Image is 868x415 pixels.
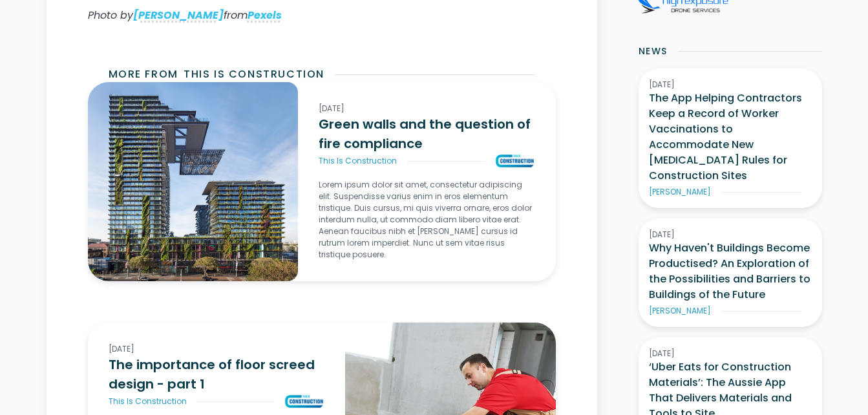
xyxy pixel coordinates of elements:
em: Photo by [88,8,133,23]
img: The importance of floor screed design - part 1 [284,394,324,409]
div: [DATE] [649,348,812,359]
h2: News [639,45,668,58]
h2: More from [109,67,178,82]
div: [DATE] [319,103,535,114]
a: [DATE]The App Helping Contractors Keep a Record of Worker Vaccinations to Accommodate New [MEDICA... [639,69,822,208]
div: This Is Construction [319,155,397,167]
div: [DATE] [109,343,324,355]
p: Lorem ipsum dolor sit amet, consectetur adipiscing elit. Suspendisse varius enim in eros elementu... [319,179,535,261]
h3: Green walls and the question of fire compliance [319,114,535,153]
img: Green walls and the question of fire compliance [494,153,535,169]
h3: The importance of floor screed design - part 1 [109,355,324,394]
div: This Is Construction [109,396,187,407]
h3: Why Haven't Buildings Become Productised? An Exploration of the Possibilities and Barriers to Bui... [649,240,812,303]
a: Pexels [248,8,282,23]
div: [PERSON_NAME] [649,305,711,317]
h3: The App Helping Contractors Keep a Record of Worker Vaccinations to Accommodate New [MEDICAL_DATA... [649,90,812,184]
div: [PERSON_NAME] [649,186,711,198]
div: [DATE] [649,229,812,240]
div: [DATE] [649,79,812,90]
em: from [224,8,248,23]
h2: This Is Construction [184,67,324,82]
a: [DATE]Green walls and the question of fire complianceThis Is ConstructionGreen walls and the ques... [298,82,555,281]
a: [DATE]Why Haven't Buildings Become Productised? An Exploration of the Possibilities and Barriers ... [639,218,822,327]
img: Green walls and the question of fire compliance [88,82,299,281]
a: [PERSON_NAME] [133,8,224,23]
